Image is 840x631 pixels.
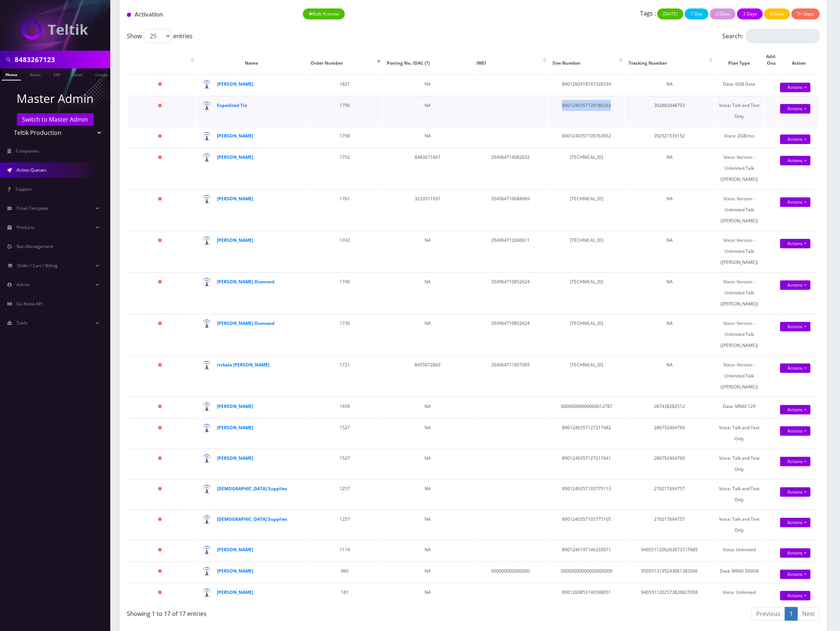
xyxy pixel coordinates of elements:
[715,46,764,74] th: Plan Type
[625,397,714,417] td: 287438282512
[765,46,778,74] th: Add-Ons
[307,418,382,448] td: 1527
[780,518,811,527] a: Actions
[383,231,472,272] td: NA
[549,540,624,561] td: 8901240197146333971
[217,485,287,492] strong: [DEMOGRAPHIC_DATA] Supplies
[640,9,656,18] p: Tags :
[715,566,764,577] div: Data: MR40 500GB
[217,516,287,522] a: [DEMOGRAPHIC_DATA] Supplies
[307,148,382,189] td: 1792
[473,231,548,272] td: 354964712660611
[307,449,382,478] td: 1527
[780,363,811,373] a: Actions
[217,455,253,461] strong: [PERSON_NAME]
[383,397,472,417] td: NA
[780,426,811,436] a: Actions
[549,126,624,147] td: 8901240357105763952
[217,424,253,431] strong: [PERSON_NAME]
[127,13,131,17] img: Activation
[625,148,714,189] td: NA
[383,510,472,539] td: NA
[217,154,253,160] a: [PERSON_NAME]
[17,262,58,269] span: Order / Cart / Billing
[144,29,171,43] select: Showentries
[625,510,714,539] td: 270217694757
[307,397,382,417] td: 1659
[69,68,86,80] a: Email
[549,46,624,74] th: Sim Number: activate to sort column ascending
[549,418,624,448] td: 8901240357127217482
[307,583,382,603] td: 181
[715,401,764,412] div: Data: MR40 129
[307,231,382,272] td: 1742
[780,570,811,579] a: Actions
[307,96,382,126] td: 1799
[685,8,708,19] button: 1 Day
[383,583,472,603] td: NA
[307,46,382,74] th: Order Number: activate to sort column ascending
[217,589,253,595] a: [PERSON_NAME]
[780,591,811,600] a: Actions
[715,359,764,392] div: Voice: Verizon - Unlimited Talk ([PERSON_NAME])
[17,243,53,250] span: Ban Management
[625,314,714,355] td: NA
[625,540,714,561] td: 9405511206203073717685
[625,96,714,126] td: 392882048793
[715,193,764,226] div: Voice: Verizon - Unlimited Talk ([PERSON_NAME])
[383,75,472,95] td: NA
[127,11,292,18] h1: Activation
[217,568,253,574] a: [PERSON_NAME]
[715,453,764,475] div: Voice: Talk and Text Only
[715,587,764,598] div: Voice: Unlimited
[715,514,764,536] div: Voice: Talk and Text Only
[307,75,382,95] td: 1821
[383,540,472,561] td: NA
[715,483,764,505] div: Voice: Talk and Text Only
[17,301,42,307] span: Go Know API
[549,231,624,272] td: [TECHNICAL_ID]
[383,314,472,355] td: NA
[710,8,736,19] button: 2 Days
[625,355,714,396] td: NA
[780,239,811,248] a: Actions
[217,362,269,368] strong: rivkala [PERSON_NAME]
[715,235,764,268] div: Voice: Verizon - Unlimited Talk ([PERSON_NAME])
[780,280,811,290] a: Actions
[473,314,548,355] td: 354964710852624
[383,418,472,448] td: NA
[780,322,811,331] a: Actions
[625,479,714,509] td: 270217694757
[383,449,472,478] td: NA
[657,8,683,19] button: [DATE]
[785,607,798,621] a: 1
[127,29,193,43] label: Show entries
[715,544,764,555] div: Voice: Unlimited
[383,562,472,582] td: NA
[383,189,472,230] td: 3233511937
[383,96,472,126] td: NA
[715,318,764,351] div: Voice: Verizon - Unlimited Talk ([PERSON_NAME])
[625,189,714,230] td: NA
[625,562,714,582] td: 9505513195243061383506
[473,562,548,582] td: 000000000000000
[307,189,382,230] td: 1761
[625,46,714,74] th: Tracking Number: activate to sort column ascending
[797,607,820,621] a: Next
[17,282,30,288] span: Admin
[549,355,624,396] td: [TECHNICAL_ID]
[217,403,253,409] a: [PERSON_NAME]
[780,487,811,497] a: Actions
[549,397,624,417] td: 00000000000000012787
[764,8,790,19] button: 4 Days
[217,133,253,139] a: [PERSON_NAME]
[217,279,275,285] strong: [PERSON_NAME] Diamond
[791,8,820,19] button: 5+ Days
[715,100,764,122] div: Voice: Talk and Text Only
[217,196,253,202] a: [PERSON_NAME]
